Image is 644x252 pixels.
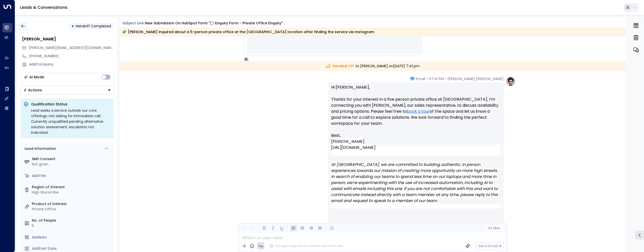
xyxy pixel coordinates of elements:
[32,173,112,178] div: AddTitle
[29,45,114,50] span: josh@mandalafx.co.uk
[32,190,112,195] div: High Wycombe
[244,57,249,62] div: P
[326,64,354,69] span: Handed Off
[29,45,114,50] span: [PERSON_NAME][EMAIL_ADDRESS][DOMAIN_NAME]
[445,76,446,81] span: •
[20,5,67,10] a: Leads & Conversations
[22,36,114,42] div: [PERSON_NAME]
[488,226,500,230] span: Cc Bcc
[331,84,501,133] p: Hi [PERSON_NAME], Thanks for your interest in a five person private office at [GEOGRAPHIC_DATA]. ...
[31,102,111,107] p: Qualification Status
[29,62,114,67] div: AddCompany
[32,235,112,240] div: AddArea
[407,108,430,114] a: book a tour
[32,207,112,212] div: Private Office
[240,225,247,231] button: Undo
[32,162,112,167] div: Not given
[32,156,112,162] label: SMS Consent
[416,76,425,81] span: Email
[32,184,112,190] label: Region of Interest
[249,225,255,231] button: Redo
[145,21,283,26] div: New submission on HubSpot Form "💬 Enquiry Form - Private Office Enquiry"
[447,76,504,81] span: [PERSON_NAME] [PERSON_NAME]
[506,76,516,86] img: profile-logo.png
[331,139,364,144] span: [PERSON_NAME]
[270,244,343,248] div: The agent signature is added automatically
[429,76,444,81] span: 07:41 PM
[21,86,114,95] div: Button group with a nested menu
[29,53,114,59] div: [PHONE_NUMBER]
[32,218,112,223] label: No. of People
[29,75,44,80] div: AI Mode
[32,223,112,228] div: 5
[23,88,42,92] div: Actions
[32,201,112,207] label: Product of Interest
[23,146,56,151] div: Lead Information
[31,108,111,135] div: Lead seeks a service outside our core offerings; not asking for immediate call. Currently unquali...
[122,29,374,34] div: [PERSON_NAME] inquired about a 5-person private office at the [GEOGRAPHIC_DATA] location after fi...
[76,24,111,29] span: Handoff Completed
[71,22,74,31] div: •
[331,162,499,204] em: At [GEOGRAPHIC_DATA], we are committed to building authentic, in person experiences towards our m...
[493,226,494,230] span: |
[32,246,112,251] div: AddStart Date
[21,86,114,95] button: Actions
[120,61,626,71] div: to [PERSON_NAME] on [DATE] 7:41 pm
[331,145,376,151] a: [URL][DOMAIN_NAME]
[426,76,428,81] span: •
[331,133,341,139] span: Best,
[122,21,144,26] span: Subject Line:
[486,226,502,231] button: Cc|Bcc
